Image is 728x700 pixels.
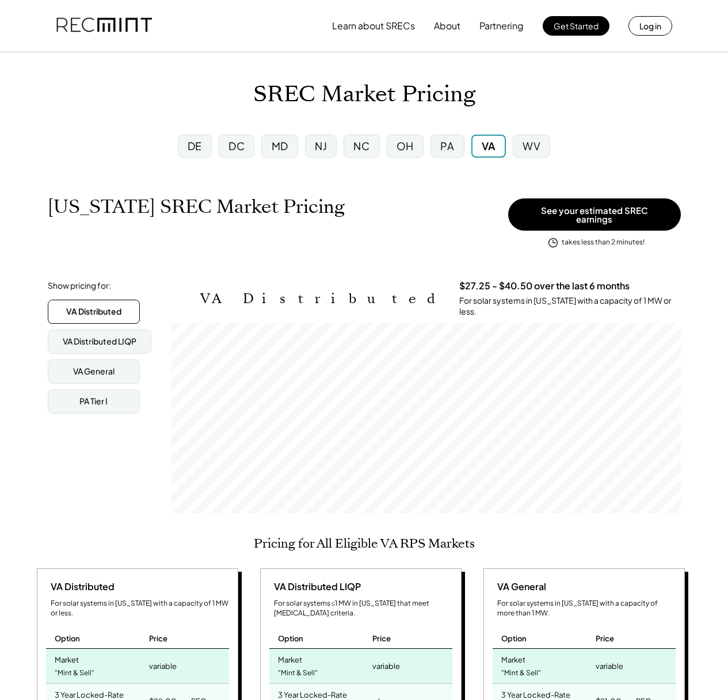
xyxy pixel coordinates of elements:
[56,6,152,45] img: recmint-logotype%403x.png
[459,295,681,318] div: For solar systems in [US_STATE] with a capacity of 1 MW or less.
[459,280,630,292] h3: $27.25 - $40.50 over the last 6 months
[79,396,108,407] div: PA Tier I
[46,580,115,593] div: VA Distributed
[48,196,345,218] h1: [US_STATE] SREC Market Pricing
[501,687,570,700] div: 3 Year Locked-Rate
[55,665,94,681] div: "Mint & Sell"
[508,198,681,231] button: See your estimated SREC earnings
[353,139,369,153] div: NC
[372,633,391,644] div: Price
[497,599,676,618] div: For solar systems in [US_STATE] with a capacity of more than 1 MW.
[278,633,303,644] div: Option
[228,139,245,153] div: DC
[479,14,524,37] button: Partnering
[51,599,229,618] div: For solar systems in [US_STATE] with a capacity of 1 MW or less.
[188,139,202,153] div: DE
[278,687,347,700] div: 3 Year Locked-Rate
[149,658,177,674] div: variable
[482,139,496,153] div: VA
[397,139,414,153] div: OH
[501,633,527,644] div: Option
[278,665,318,681] div: "Mint & Sell"
[315,139,327,153] div: NJ
[440,139,454,153] div: PA
[523,139,540,153] div: WV
[562,238,645,247] div: takes less than 2 minutes!
[73,366,115,377] div: VA General
[332,14,415,37] button: Learn about SRECs
[278,652,302,665] div: Market
[543,16,609,36] button: Get Started
[66,306,121,318] div: VA Distributed
[269,580,361,593] div: VA Distributed LIQP
[200,290,442,307] h2: VA Distributed
[272,139,288,153] div: MD
[501,665,541,681] div: "Mint & Sell"
[493,580,546,593] div: VA General
[63,336,136,347] div: VA Distributed LIQP
[254,536,475,551] h2: Pricing for All Eligible VA RPS Markets
[596,658,623,674] div: variable
[372,658,400,674] div: variable
[253,81,475,108] h1: SREC Market Pricing
[434,14,460,37] button: About
[55,687,124,700] div: 3 Year Locked-Rate
[501,652,525,665] div: Market
[55,652,79,665] div: Market
[55,633,80,644] div: Option
[274,599,452,618] div: For solar systems ≤1 MW in [US_STATE] that meet [MEDICAL_DATA] criteria.
[596,633,614,644] div: Price
[48,280,111,292] div: Show pricing for:
[149,633,167,644] div: Price
[628,16,672,36] button: Log in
